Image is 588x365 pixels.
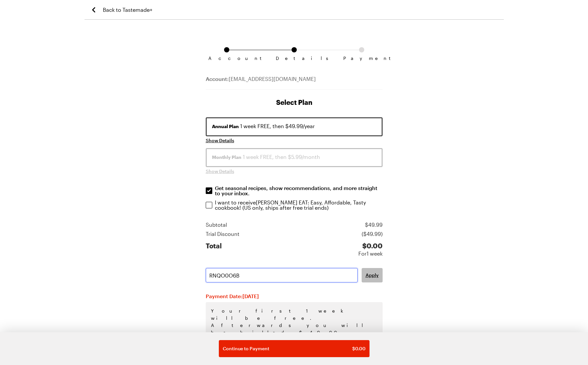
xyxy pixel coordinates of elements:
p: I want to receive [PERSON_NAME] EAT: Easy, Affordable, Tasty cookbook ! (US only, ships after fre... [215,200,383,210]
input: Promo Code [206,268,358,282]
button: Show Details [206,137,234,144]
div: [EMAIL_ADDRESS][DOMAIN_NAME] [206,75,383,90]
span: Annual Plan [212,123,239,130]
button: Show Details [206,168,234,175]
span: Back to Tastemade+ [103,6,152,14]
span: $ 0.00 [352,345,366,352]
button: Annual Plan 1 week FREE, then $49.99/year [206,117,383,136]
div: ($ 49.99 ) [362,230,383,238]
span: Apply [366,272,379,279]
div: $ 0.00 [358,242,383,250]
span: Continue to Payment [223,345,269,352]
span: Account: [206,76,229,82]
button: Apply [362,268,383,282]
input: I want to receive[PERSON_NAME] EAT: Easy, Affordable, Tasty cookbook! (US only, ships after free ... [206,202,212,208]
div: Trial Discount [206,230,239,238]
button: Continue to Payment$0.00 [219,340,370,357]
div: $ 49.99 [365,221,383,229]
div: Subtotal [206,221,227,229]
div: Total [206,242,222,258]
button: Monthly Plan 1 week FREE, then $5.99/month [206,148,383,167]
span: Payment [343,56,380,61]
p: Get seasonal recipes, show recommendations, and more straight to your inbox. [215,185,383,196]
div: For 1 week [358,250,383,258]
span: Details [276,56,313,61]
div: 1 week FREE, then $5.99/month [212,153,376,161]
h2: Payment Date: [DATE] [206,293,383,299]
ol: Subscription checkout form navigation [206,47,383,56]
section: Price summary [206,221,383,258]
h1: Select Plan [206,98,383,107]
div: 1 week FREE, then $49.99/year [212,122,376,130]
span: Monthly Plan [212,154,241,161]
input: Get seasonal recipes, show recommendations, and more straight to your inbox. [206,187,212,194]
span: Account [208,56,245,61]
